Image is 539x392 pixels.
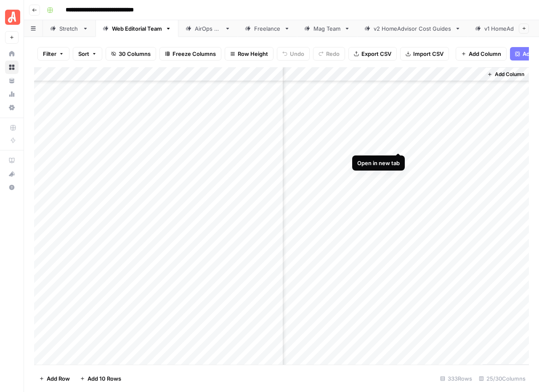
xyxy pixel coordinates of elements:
div: Open in new tab [357,159,400,167]
div: 25/30 Columns [475,372,529,385]
span: Filter [43,50,56,58]
a: Mag Team [297,20,357,37]
span: Import CSV [413,50,443,58]
a: Home [5,47,19,61]
button: Freeze Columns [159,47,221,61]
a: Stretch [43,20,96,37]
span: 30 Columns [119,50,151,58]
button: Row Height [225,47,273,61]
button: 30 Columns [106,47,156,61]
span: Export CSV [361,50,391,58]
button: Workspace: Angi [5,7,19,28]
a: Usage [5,87,19,101]
button: Export CSV [348,47,397,61]
div: Web Editorial Team [112,24,162,33]
span: Add Column [495,71,524,78]
button: Filter [37,47,69,61]
a: Your Data [5,74,19,87]
span: Redo [326,50,340,58]
div: Stretch [59,24,79,33]
div: Mag Team [313,24,341,33]
div: What's new? [5,168,18,180]
a: Web Editorial Team [96,20,178,37]
button: Help + Support [5,181,19,194]
a: AirOps Academy [5,154,19,167]
a: Settings [5,101,19,114]
span: Add 10 Rows [88,374,121,383]
button: Undo [277,47,310,61]
div: v2 HomeAdvisor Cost Guides [374,24,451,33]
a: v2 HomeAdvisor Cost Guides [357,20,468,37]
span: Add Column [469,50,501,58]
span: Row Height [238,50,268,58]
button: Redo [313,47,345,61]
button: Import CSV [400,47,449,61]
span: Sort [78,50,89,58]
button: What's new? [5,167,19,181]
span: Add Row [47,374,70,383]
button: Sort [73,47,102,61]
img: Angi Logo [5,10,20,25]
div: Freelance [254,24,281,33]
span: Undo [290,50,304,58]
span: Freeze Columns [173,50,216,58]
a: AirOps QA [178,20,238,37]
div: 333 Rows [437,372,475,385]
a: Browse [5,61,19,74]
div: AirOps QA [195,24,221,33]
a: Freelance [238,20,297,37]
button: Add Column [484,69,528,80]
button: Add 10 Rows [75,372,126,385]
button: Add Column [456,47,507,61]
button: Add Row [34,372,75,385]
